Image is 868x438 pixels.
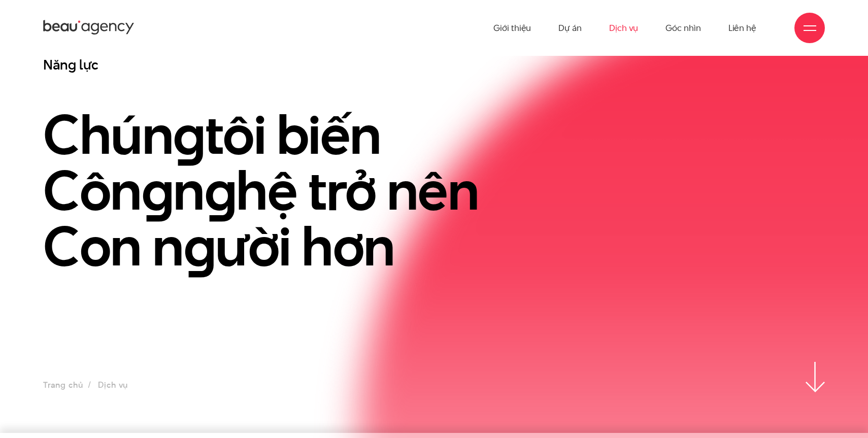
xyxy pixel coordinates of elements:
en: g [205,152,237,228]
en: g [173,96,205,173]
en: g [184,208,216,284]
h1: Chún tôi biến Côn n hệ trở nên Con n ười hơn [43,107,623,274]
en: g [142,152,174,228]
a: Trang chủ [43,379,83,391]
h3: Năng lực [43,56,623,74]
